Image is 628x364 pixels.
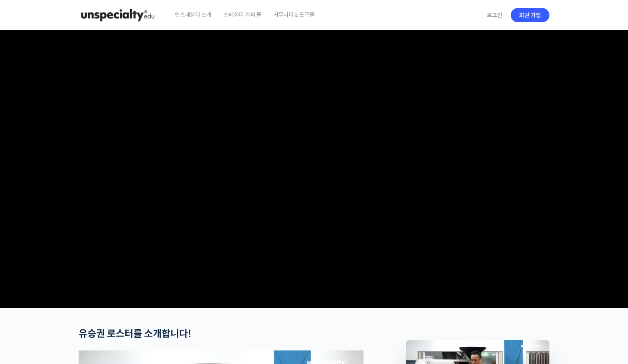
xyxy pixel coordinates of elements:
[79,328,192,340] strong: 유승권 로스터를 소개합니다!
[511,8,549,22] a: 회원 가입
[482,6,507,24] a: 로그인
